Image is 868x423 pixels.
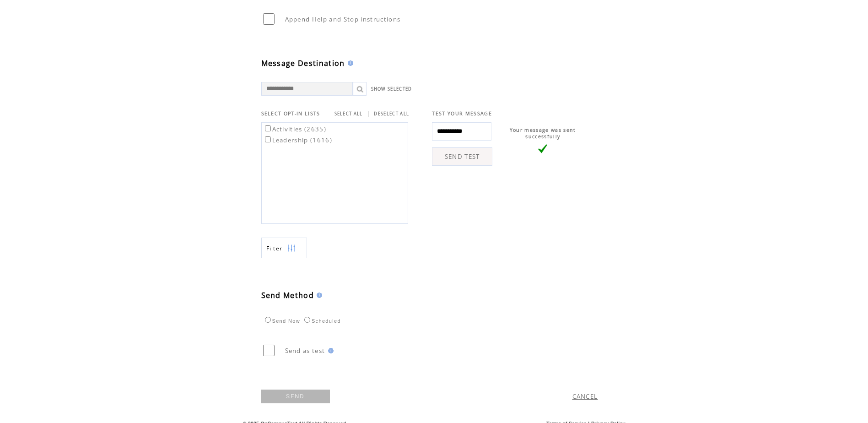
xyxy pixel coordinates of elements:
img: help.gif [325,348,334,353]
img: vLarge.png [538,144,547,153]
a: SELECT ALL [334,111,363,117]
a: SHOW SELECTED [371,86,412,92]
span: Message Destination [261,58,345,68]
label: Activities (2635) [263,125,327,133]
input: Activities (2635) [265,125,271,131]
span: | [367,109,370,118]
span: Show filters [266,244,283,252]
span: Append Help and Stop instructions [285,15,401,23]
img: help.gif [314,293,322,298]
span: SELECT OPT-IN LISTS [261,110,320,117]
label: Send Now [263,318,300,324]
a: DESELECT ALL [374,111,409,117]
a: Filter [261,238,307,258]
span: Your message was sent successfully [510,127,576,140]
label: Leadership (1616) [263,136,333,144]
a: SEND TEST [432,147,492,166]
label: Scheduled [302,318,341,324]
span: Send Method [261,290,314,300]
img: filters.png [287,238,296,259]
input: Leadership (1616) [265,136,271,142]
input: Scheduled [304,317,310,323]
input: Send Now [265,317,271,323]
img: help.gif [345,60,353,66]
a: SEND [261,390,330,403]
a: CANCEL [572,392,598,401]
span: Send as test [285,347,325,355]
span: TEST YOUR MESSAGE [432,110,492,117]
